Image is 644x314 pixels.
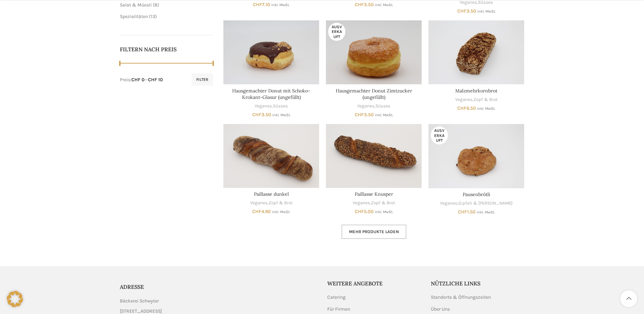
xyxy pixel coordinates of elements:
[353,200,370,206] a: Veganes
[253,2,270,7] bdi: 7.10
[250,200,268,206] a: Veganes
[120,297,159,305] span: Bäckerei Schwyter
[326,103,422,109] div: ,
[328,23,345,41] span: Ausverkauft
[326,124,422,188] a: Paillasse Knusper
[458,200,513,207] a: Gipfeli & [PERSON_NAME]
[326,200,422,206] div: ,
[355,112,364,118] span: CHF
[191,73,213,86] button: Filter
[269,200,293,206] a: Zopf & Brot
[428,97,524,103] div: ,
[375,210,393,214] small: inkl. MwSt.
[474,97,498,103] a: Zopf & Brot
[428,124,524,188] a: Pausenbrötli
[477,9,496,14] small: inkl. MwSt.
[252,209,261,214] span: CHF
[431,306,450,313] a: Über Uns
[375,3,393,7] small: inkl. MwSt.
[431,294,492,301] a: Standorte & Öffnungszeiten
[375,113,393,117] small: inkl. MwSt.
[457,8,476,14] bdi: 3.50
[458,209,476,215] bdi: 1.50
[355,112,374,118] bdi: 3.50
[223,103,319,109] div: ,
[148,77,163,83] span: CHF 10
[326,20,422,84] a: Hausgemachter Donut Zimtzucker (ungefüllt)
[457,8,466,14] span: CHF
[252,112,271,118] bdi: 3.50
[428,200,524,207] div: ,
[336,88,412,101] a: Hausgemachter Donut Zimtzucker (ungefüllt)
[271,3,290,7] small: inkl. MwSt.
[232,88,310,101] a: Hausgemachter Donut mit Schoko-Krokant-Glasur (ungefüllt)
[440,200,457,207] a: Veganes
[457,105,466,111] span: CHF
[620,290,637,307] a: Scroll to top button
[371,200,395,206] a: Zopf & Brot
[457,105,476,111] bdi: 6.50
[355,209,364,214] span: CHF
[428,20,524,84] a: Malzmehrkornbrot
[327,280,421,287] h5: Weitere Angebote
[458,209,467,215] span: CHF
[355,2,364,7] span: CHF
[151,14,155,19] span: 13
[223,124,319,188] a: Paillasse dunkel
[273,103,288,109] a: Süsses
[223,200,319,206] div: ,
[455,97,473,103] a: Veganes
[355,2,374,7] bdi: 3.50
[131,77,145,83] span: CHF 0
[120,2,152,8] a: Salat & Müesli
[255,103,272,109] a: Veganes
[120,14,148,19] a: Spezialitäten
[154,2,158,8] span: 8
[375,103,390,109] a: Süsses
[253,2,262,7] span: CHF
[120,76,163,83] div: Preis: —
[120,46,214,53] h5: Filtern nach Preis
[252,112,261,118] span: CHF
[223,20,319,84] a: Hausgemachter Donut mit Schoko-Krokant-Glasur (ungefüllt)
[431,280,525,287] h5: Nützliche Links
[327,306,351,313] a: Für Firmen
[342,225,406,239] a: Mehr Produkte laden
[463,191,490,197] a: Pausenbrötli
[349,229,399,234] span: Mehr Produkte laden
[272,210,290,214] small: inkl. MwSt.
[327,294,346,301] a: Catering
[252,209,271,214] bdi: 4.90
[120,283,144,290] span: ADRESSE
[254,191,289,197] a: Paillasse dunkel
[355,209,374,214] bdi: 5.00
[455,88,497,94] a: Malzmehrkornbrot
[477,106,495,111] small: inkl. MwSt.
[355,191,393,197] a: Paillasse Knusper
[357,103,374,109] a: Veganes
[431,126,448,144] span: Ausverkauft
[477,210,495,214] small: inkl. MwSt.
[272,113,291,117] small: inkl. MwSt.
